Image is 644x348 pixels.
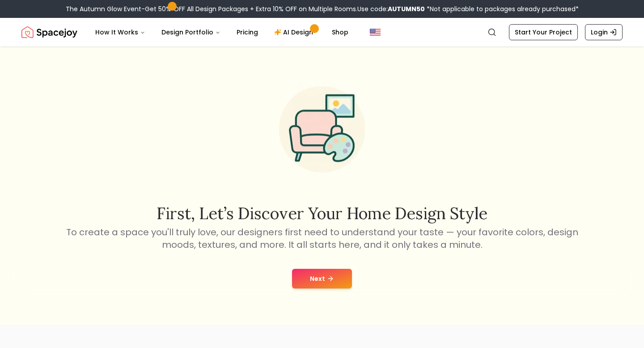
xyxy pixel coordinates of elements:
button: Next [292,269,352,289]
button: How It Works [88,23,153,41]
a: Shop [325,23,356,41]
span: Use code: [357,4,425,13]
h2: First, let’s discover your home design style [64,204,580,222]
img: Spacejoy Logo [21,23,77,41]
nav: Main [88,23,356,41]
a: Spacejoy [21,23,77,41]
nav: Global [21,18,623,47]
img: United States [370,27,381,38]
p: To create a space you'll truly love, our designers first need to understand your taste — your fav... [64,226,580,251]
span: *Not applicable to packages already purchased* [425,4,579,13]
a: Pricing [229,23,265,41]
img: Start Style Quiz Illustration [265,72,379,187]
a: AI Design [267,23,323,41]
a: Login [585,24,623,40]
b: AUTUMN50 [388,4,425,13]
button: Design Portfolio [154,23,228,41]
div: The Autumn Glow Event-Get 50% OFF All Design Packages + Extra 10% OFF on Multiple Rooms. [66,4,579,13]
a: Start Your Project [509,24,578,40]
